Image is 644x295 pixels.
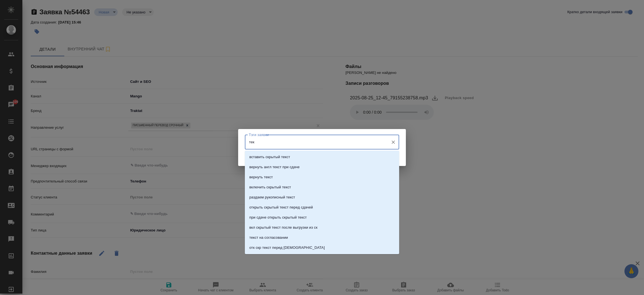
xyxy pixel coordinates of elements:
[249,195,295,200] p: раздаем рукописный текст
[389,138,397,146] button: Очистить
[249,235,288,240] p: текст на согласовании
[249,154,290,160] p: вставить скрытый текст
[249,215,307,220] p: при сдаче открыть скрытый текст
[249,205,313,210] p: открыть скрытый текст перед сдачей
[249,174,273,180] p: вернуть текст
[249,245,325,250] p: отк скр текст перед [DEMOGRAPHIC_DATA]
[249,164,300,170] p: вернуть англ текст при сдаче
[249,184,291,190] p: включить скрытый текст
[249,225,318,230] p: вкл скрытый текст после выгрузки из ск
